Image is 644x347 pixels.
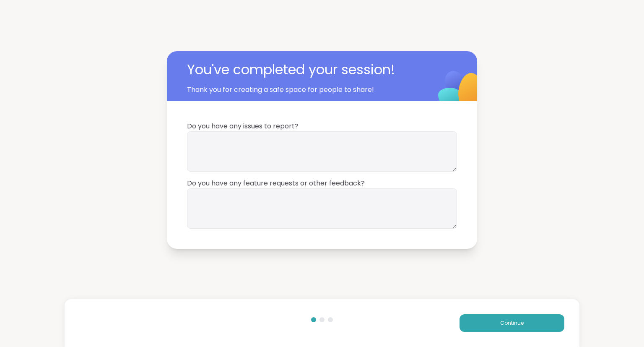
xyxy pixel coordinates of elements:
span: You've completed your session! [187,60,430,80]
span: Do you have any feature requests or other feedback? [187,178,457,188]
button: Continue [460,314,564,332]
span: Thank you for creating a safe space for people to share! [187,85,418,95]
span: Continue [500,319,524,327]
span: Do you have any issues to report? [187,121,457,131]
img: ShareWell Logomark [418,49,502,133]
